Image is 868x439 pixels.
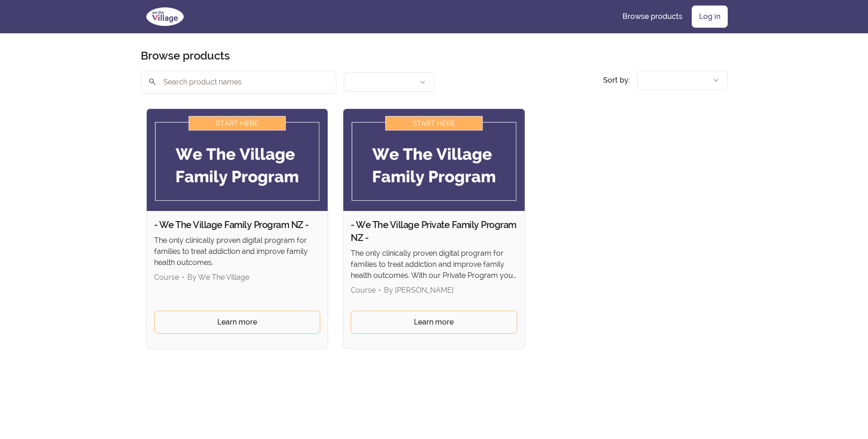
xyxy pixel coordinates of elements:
[351,248,517,281] p: The only clinically proven digital program for families to treat addiction and improve family hea...
[344,72,434,92] button: Filter by author
[154,273,179,282] span: Course
[637,71,728,90] button: Product sort options
[692,6,728,28] a: Log in
[351,286,376,295] span: Course
[141,71,336,94] input: Search product names
[141,48,230,63] h2: Browse products
[187,273,249,282] span: By We The Village
[343,109,525,211] img: Product image for - We The Village Private Family Program NZ -
[351,311,517,334] a: Learn more
[615,6,690,28] a: Browse products
[154,311,321,334] a: Learn more
[148,75,156,88] span: search
[384,286,454,295] span: By [PERSON_NAME]
[141,6,189,28] img: We The Village logo
[603,76,630,84] span: Sort by:
[217,317,257,328] span: Learn more
[154,218,321,231] h2: - We The Village Family Program NZ -
[351,218,517,244] h2: - We The Village Private Family Program NZ -
[147,109,328,211] img: Product image for - We The Village Family Program NZ -
[182,273,185,282] span: •
[615,6,728,28] nav: Main
[378,286,381,295] span: •
[154,235,321,268] p: The only clinically proven digital program for families to treat addiction and improve family hea...
[414,317,454,328] span: Learn more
